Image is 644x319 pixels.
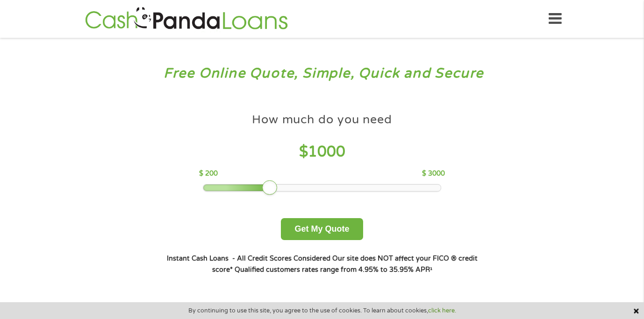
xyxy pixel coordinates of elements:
[199,142,444,162] h4: $
[281,218,363,240] button: Get My Quote
[422,169,445,179] p: $ 3000
[235,266,432,274] strong: Qualified customers rates range from 4.95% to 35.95% APR¹
[188,307,456,314] span: By continuing to use this site, you agree to the use of cookies. To learn about cookies,
[199,169,218,179] p: $ 200
[308,143,345,161] span: 1000
[252,112,392,128] h4: How much do you need
[212,255,478,274] strong: Our site does NOT affect your FICO ® credit score*
[428,307,456,314] a: click here.
[82,6,291,32] img: GetLoanNow Logo
[167,255,330,262] strong: Instant Cash Loans - All Credit Scores Considered
[27,65,617,82] h3: Free Online Quote, Simple, Quick and Secure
